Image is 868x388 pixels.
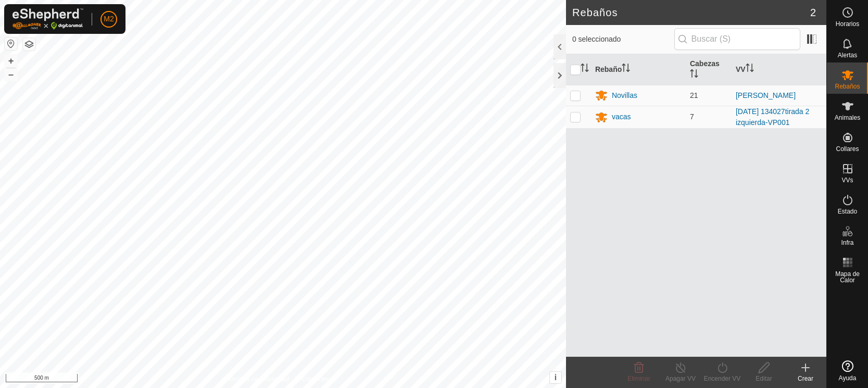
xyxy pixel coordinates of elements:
a: Ayuda [827,356,868,385]
span: Collares [836,146,859,152]
a: Política de Privacidad [229,374,289,384]
span: i [555,373,557,382]
th: Cabezas [686,54,732,85]
input: Buscar (S) [674,28,800,50]
span: Ayuda [839,375,857,381]
span: 2 [810,5,816,20]
p-sorticon: Activar para ordenar [622,65,630,73]
a: [DATE] 134027tirada 2 izquierda-VP001 [736,107,809,127]
a: [PERSON_NAME] [736,91,796,99]
p-sorticon: Activar para ordenar [746,65,754,73]
span: M2 [104,14,114,24]
span: Horarios [836,21,859,27]
button: + [5,55,17,67]
span: Rebaños [835,83,860,90]
button: – [5,68,17,81]
div: Novillas [612,90,637,101]
div: Encender VV [701,374,743,383]
span: 21 [690,91,698,99]
span: Eliminar [627,375,650,382]
h2: Rebaños [572,6,810,19]
span: 0 seleccionado [572,34,674,45]
img: Logo Gallagher [12,8,83,30]
span: 7 [690,112,694,121]
span: Mapa de Calor [829,271,865,283]
p-sorticon: Activar para ordenar [581,65,589,73]
div: Editar [743,374,785,383]
span: Alertas [838,52,857,58]
div: Apagar VV [660,374,701,383]
span: Infra [841,240,853,246]
th: VV [732,54,826,85]
div: Crear [785,374,826,383]
span: Animales [835,115,860,121]
button: i [550,372,561,383]
button: Restablecer Mapa [5,37,17,50]
p-sorticon: Activar para ordenar [690,71,698,79]
div: vacas [612,111,631,122]
button: Capas del Mapa [23,38,35,51]
span: VVs [841,177,853,183]
th: Rebaño [591,54,686,85]
span: Estado [838,208,857,215]
a: Contáctenos [301,374,336,384]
